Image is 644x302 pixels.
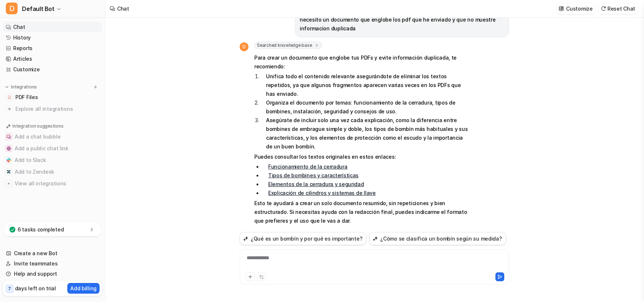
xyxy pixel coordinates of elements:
a: Create a new Bot [3,248,102,258]
a: PDF FilesPDF Files [3,92,102,102]
img: Add a public chat link [7,146,11,151]
li: Unifica todo el contenido relevante asegurándote de eliminar los textos repetidos, ya que algunos... [260,72,468,98]
a: Articles [3,54,102,64]
button: ¿Cómo se clasifica un bombín según su medida? [369,232,506,245]
button: Add to SlackAdd to Slack [3,154,102,166]
span: D [6,3,18,14]
a: Tipos de bombines y características [268,172,359,178]
li: Asegúrate de incluir solo una vez cada explicación, como la diferencia entre bombines de embrague... [260,116,468,151]
img: Add to Slack [7,158,11,162]
p: Customize [566,5,592,12]
img: menu_add.svg [93,84,98,90]
p: Puedes consultar los textos originales en estos enlaces: [254,152,468,161]
button: ¿Qué es un bombín y por qué es importante? [240,232,366,245]
span: D [240,42,248,51]
a: Customize [3,64,102,75]
span: Searched knowledge base [254,42,322,49]
a: History [3,33,102,43]
img: reset [601,6,606,11]
p: 7 [8,286,11,292]
p: 6 tasks completed [18,226,64,233]
span: Explore all integrations [15,103,99,115]
a: Help and support [3,269,102,279]
a: Reports [3,43,102,53]
li: Organiza el documento por temas: funcionamiento de la cerradura, tipos de bombines, instalación, ... [260,98,468,116]
img: View all integrations [7,181,11,186]
button: Customize [557,3,595,14]
a: Funcionamiento de la cerradura [268,163,348,170]
a: Explore all integrations [3,104,102,114]
img: explore all integrations [6,105,13,113]
img: PDF Files [7,95,12,99]
img: expand menu [4,84,10,90]
a: Invite teammates [3,258,102,269]
img: customize [559,6,564,11]
p: days left on trial [15,284,56,292]
p: Integration suggestions [12,123,63,129]
p: Integrations [11,84,37,90]
button: Add billing [67,283,100,294]
p: necesito un documento que englobe los pdf que he enviado y que no muestre informacion duplicada [300,15,504,33]
span: Default Bot [22,4,55,14]
img: Add to Zendesk [7,170,11,174]
button: Add a public chat linkAdd a public chat link [3,143,102,154]
button: Add a chat bubbleAdd a chat bubble [3,131,102,143]
p: Para crear un documento que englobe tus PDFs y evite información duplicada, te recomiendo: [254,53,468,71]
a: Explicación de cilindros y sistemas de llave [268,190,376,196]
p: Add billing [70,284,97,292]
div: Chat [117,5,129,12]
button: Reset Chat [599,3,638,14]
button: Add to ZendeskAdd to Zendesk [3,166,102,178]
img: Add a chat bubble [7,135,11,139]
button: View all integrationsView all integrations [3,178,102,189]
p: Esto te ayudará a crear un solo documento resumido, sin repeticiones y bien estructurado. Si nece... [254,199,468,225]
span: PDF Files [15,94,38,101]
button: Integrations [3,83,39,91]
a: Chat [3,22,102,32]
a: Elementos de la cerradura y seguridad [268,181,364,187]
